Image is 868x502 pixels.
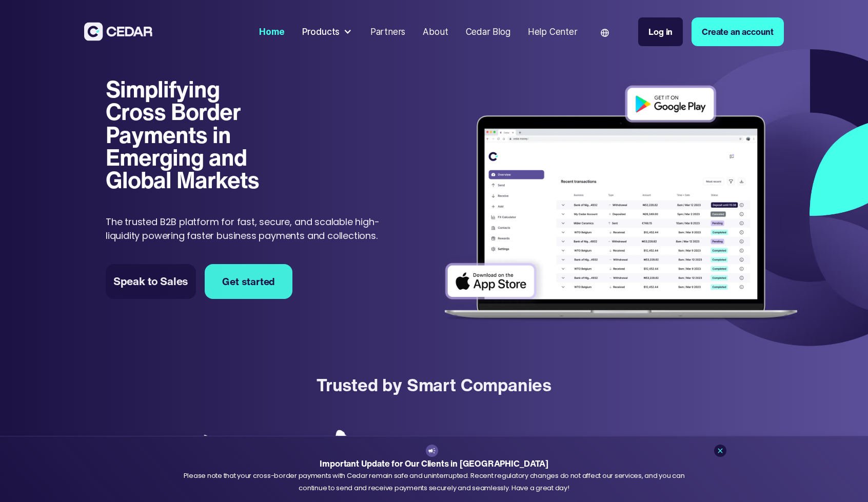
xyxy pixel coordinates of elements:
[466,25,510,38] div: Cedar Blog
[298,21,357,43] div: Products
[461,20,515,44] a: Cedar Blog
[200,434,277,455] img: New Marine logo
[528,25,578,38] div: Help Center
[638,17,683,46] a: Log in
[366,20,410,44] a: Partners
[601,29,609,37] img: world icon
[330,429,407,461] img: Adebisi Foods logo
[255,20,289,44] a: Home
[419,20,452,44] a: About
[692,17,784,46] a: Create an account
[523,20,582,44] a: Help Center
[259,25,284,38] div: Home
[437,78,805,329] img: Dashboard of transactions
[106,78,278,192] h1: Simplifying Cross Border Payments in Emerging and Global Markets
[106,215,393,243] p: The trusted B2B platform for fast, secure, and scalable high-liquidity powering faster business p...
[423,25,448,38] div: About
[205,264,292,299] a: Get started
[106,264,196,299] a: Speak to Sales
[370,25,406,38] div: Partners
[302,25,340,38] div: Products
[648,25,673,38] div: Log in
